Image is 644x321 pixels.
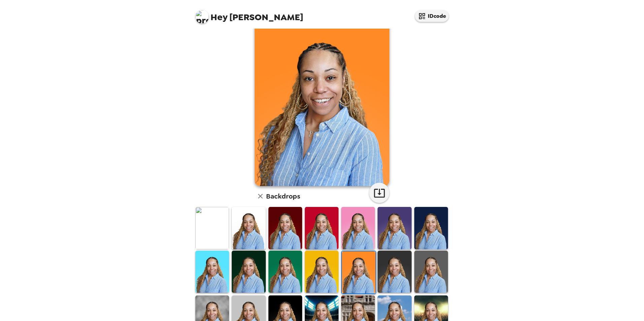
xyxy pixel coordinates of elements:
img: user [255,18,389,186]
img: profile pic [195,10,209,24]
span: [PERSON_NAME] [195,7,303,22]
button: IDcode [415,10,449,22]
h6: Backdrops [266,191,300,202]
img: Original [195,207,229,249]
span: Hey [211,11,227,23]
